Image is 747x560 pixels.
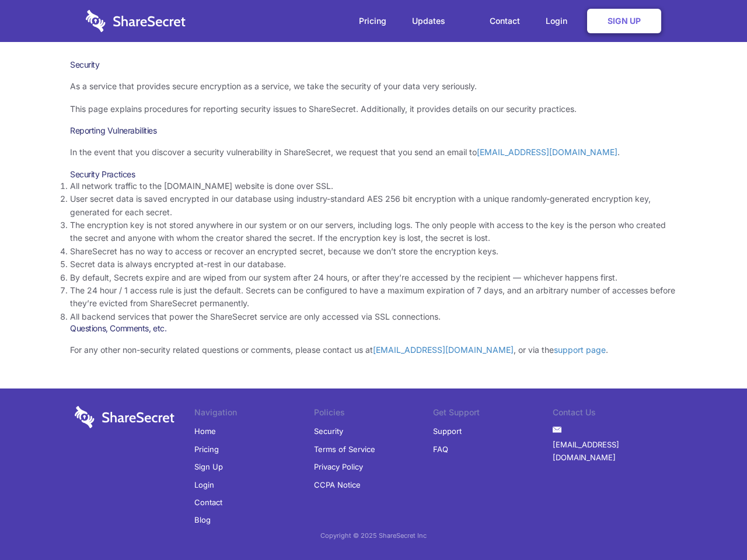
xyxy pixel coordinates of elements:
[70,323,677,334] h3: Questions, Comments, etc.
[70,169,677,180] h3: Security Practices
[70,310,677,323] li: All backend services that power the ShareSecret service are only accessed via SSL connections.
[477,147,617,157] a: [EMAIL_ADDRESS][DOMAIN_NAME]
[194,511,211,528] a: Blog
[75,406,174,428] img: logo-wordmark-white-trans-d4663122ce5f474addd5e946df7df03e33cb6a1c49d2221995e7729f52c070b2.svg
[554,345,606,355] a: support page
[553,436,672,467] a: [EMAIL_ADDRESS][DOMAIN_NAME]
[553,406,672,422] li: Contact Us
[433,406,553,422] li: Get Support
[70,245,677,258] li: ShareSecret has no way to access or recover an encrypted secret, because we don’t store the encry...
[194,494,222,511] a: Contact
[347,3,398,39] a: Pricing
[314,476,361,494] a: CCPA Notice
[194,422,216,440] a: Home
[70,180,677,192] li: All network traffic to the [DOMAIN_NAME] website is done over SSL.
[433,440,448,458] a: FAQ
[70,192,677,219] li: User secret data is saved encrypted in our database using industry-standard AES 256 bit encryptio...
[70,80,677,93] p: As a service that provides secure encryption as a service, we take the security of your data very...
[70,125,677,136] h3: Reporting Vulnerabilities
[587,9,661,33] a: Sign Up
[70,219,677,245] li: The encryption key is not stored anywhere in our system or on our servers, including logs. The on...
[373,345,514,355] a: [EMAIL_ADDRESS][DOMAIN_NAME]
[194,440,219,458] a: Pricing
[194,458,223,475] a: Sign Up
[478,3,532,39] a: Contact
[70,103,677,116] p: This page explains procedures for reporting security issues to ShareSecret. Additionally, it prov...
[314,422,343,440] a: Security
[534,3,585,39] a: Login
[194,476,214,494] a: Login
[70,271,677,284] li: By default, Secrets expire and are wiped from our system after 24 hours, or after they’re accesse...
[70,60,677,70] h1: Security
[70,146,677,159] p: In the event that you discover a security vulnerability in ShareSecret, we request that you send ...
[70,284,677,310] li: The 24 hour / 1 access rule is just the default. Secrets can be configured to have a maximum expi...
[314,440,375,458] a: Terms of Service
[314,406,434,422] li: Policies
[194,406,314,422] li: Navigation
[70,258,677,271] li: Secret data is always encrypted at-rest in our database.
[314,458,363,475] a: Privacy Policy
[86,10,186,32] img: logo-wordmark-white-trans-d4663122ce5f474addd5e946df7df03e33cb6a1c49d2221995e7729f52c070b2.svg
[433,422,462,440] a: Support
[70,344,677,356] p: For any other non-security related questions or comments, please contact us at , or via the .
